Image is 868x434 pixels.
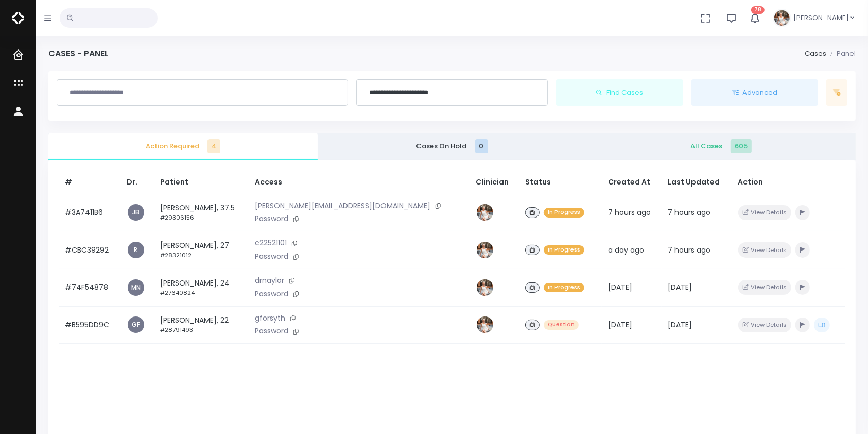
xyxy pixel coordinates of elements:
th: Last Updated [662,171,732,194]
p: drnaylor [255,275,463,287]
span: Action Required [57,141,309,152]
td: #B595DD9C [59,306,120,344]
p: [PERSON_NAME][EMAIL_ADDRESS][DOMAIN_NAME] [255,201,463,212]
p: c22521101 [255,238,463,249]
span: Cases On Hold [326,141,579,152]
th: Access [249,171,470,194]
td: [PERSON_NAME], 27 [154,231,249,269]
p: Password [255,289,463,300]
span: All Cases [595,141,847,152]
td: #74F54878 [59,269,120,306]
a: R [128,242,144,258]
span: 605 [731,139,752,153]
th: # [59,171,120,194]
p: Password [255,251,463,262]
span: [PERSON_NAME] [793,13,849,23]
th: Clinician [470,171,519,194]
th: Action [732,171,845,194]
span: Question [544,320,579,330]
td: #CBC39292 [59,231,120,269]
h4: Cases - Panel [48,48,109,58]
a: Cases [805,48,826,58]
img: Header Avatar [773,9,791,27]
button: View Details [738,242,791,257]
small: #29306156 [160,213,194,222]
a: MN [128,279,144,296]
p: Password [255,326,463,337]
th: Status [519,171,602,194]
button: Advanced [691,79,819,106]
small: #28791493 [160,326,193,334]
span: a day ago [608,245,644,255]
td: #3A7411B6 [59,194,120,231]
small: #27640824 [160,289,195,297]
td: [PERSON_NAME], 37.5 [154,194,249,231]
span: [DATE] [668,282,692,292]
span: [DATE] [608,282,632,292]
button: View Details [738,280,791,295]
button: View Details [738,205,791,220]
span: 7 hours ago [608,207,651,218]
p: Password [255,213,463,225]
span: [DATE] [608,320,632,330]
span: 7 hours ago [668,207,710,218]
li: Panel [826,48,856,59]
img: Logo Horizontal [12,7,24,29]
span: In Progress [544,245,584,255]
small: #28321012 [160,251,192,259]
span: [DATE] [668,320,692,330]
button: Find Cases [556,79,683,106]
span: 7 hours ago [668,245,710,255]
p: gforsyth [255,313,463,324]
td: [PERSON_NAME], 24 [154,269,249,306]
th: Dr. [120,171,154,194]
span: In Progress [544,283,584,293]
th: Created At [602,171,662,194]
span: 78 [751,6,765,14]
span: 0 [475,139,488,153]
a: GF [128,316,144,333]
td: [PERSON_NAME], 22 [154,306,249,344]
a: JB [128,204,144,221]
span: 4 [207,139,220,153]
th: Patient [154,171,249,194]
span: In Progress [544,208,584,218]
button: View Details [738,318,791,332]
